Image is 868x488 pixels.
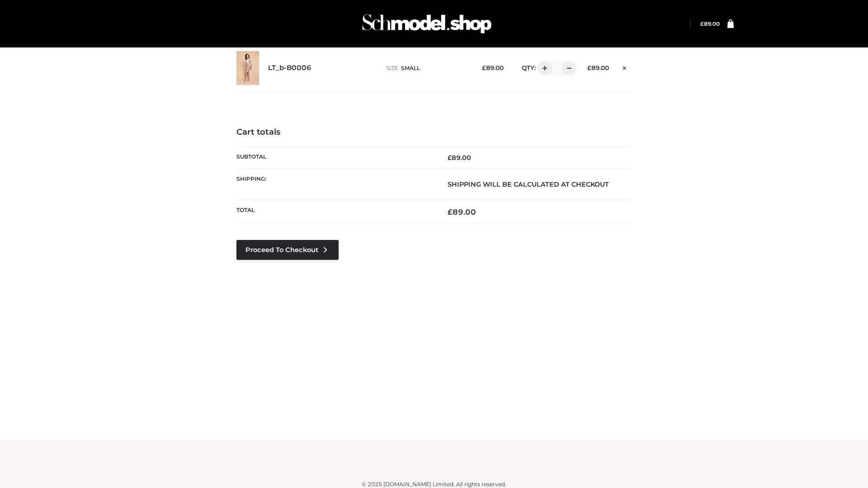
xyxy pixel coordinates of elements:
[386,64,468,72] p: size :
[236,146,434,169] th: Subtotal
[448,207,453,216] span: £
[448,207,476,216] bdi: 89.00
[236,200,434,224] th: Total
[236,127,632,137] h4: Cart totals
[700,20,720,27] a: £89.00
[482,64,486,71] span: £
[448,180,609,188] strong: Shipping will be calculated at checkout
[236,169,434,200] th: Shipping:
[700,20,720,27] bdi: 89.00
[700,20,704,27] span: £
[482,64,504,71] bdi: 89.00
[359,6,495,42] img: Schmodel Admin 964
[448,154,452,162] span: £
[401,65,420,71] span: SMALL
[618,61,632,73] a: Remove this item
[236,51,259,85] img: LT_b-B0006 - SMALL
[587,64,609,71] bdi: 89.00
[236,240,339,260] a: Proceed to Checkout
[268,64,311,72] a: LT_b-B0006
[587,64,591,71] span: £
[448,154,471,162] bdi: 89.00
[513,61,573,75] div: QTY:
